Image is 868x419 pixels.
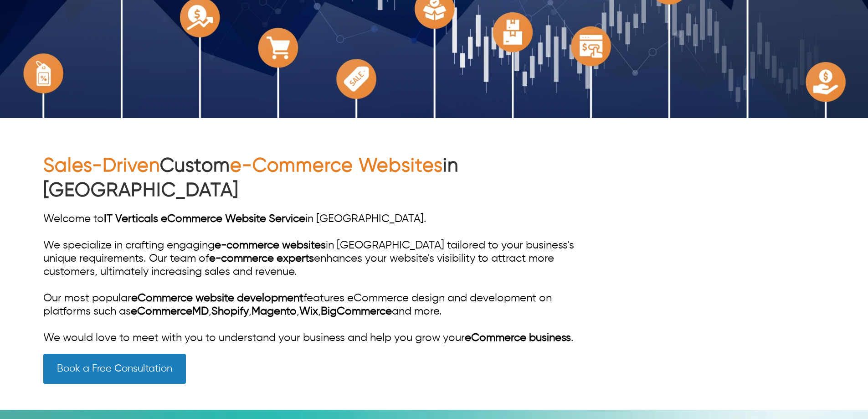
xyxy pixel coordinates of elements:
[230,156,443,176] span: e-Commerce Websites
[161,213,305,224] a: eCommerce Website Service
[299,306,318,317] a: Wix
[131,306,209,317] a: eCommerceMD
[43,156,160,176] span: Sales-Driven
[215,240,326,251] a: e-commerce websites
[211,306,249,317] a: Shopify
[43,154,590,203] h1: Custom in [GEOGRAPHIC_DATA]
[209,253,314,264] a: e-commerce experts
[252,306,297,317] a: Magento
[43,354,186,384] a: Book a Free Consultation
[321,306,392,317] a: BigCommerce
[43,212,590,345] div: Welcome to in [GEOGRAPHIC_DATA]. We specialize in crafting engaging in [GEOGRAPHIC_DATA] tailored...
[104,213,158,224] a: IT Verticals
[465,332,571,343] a: eCommerce business
[131,293,303,304] a: eCommerce website development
